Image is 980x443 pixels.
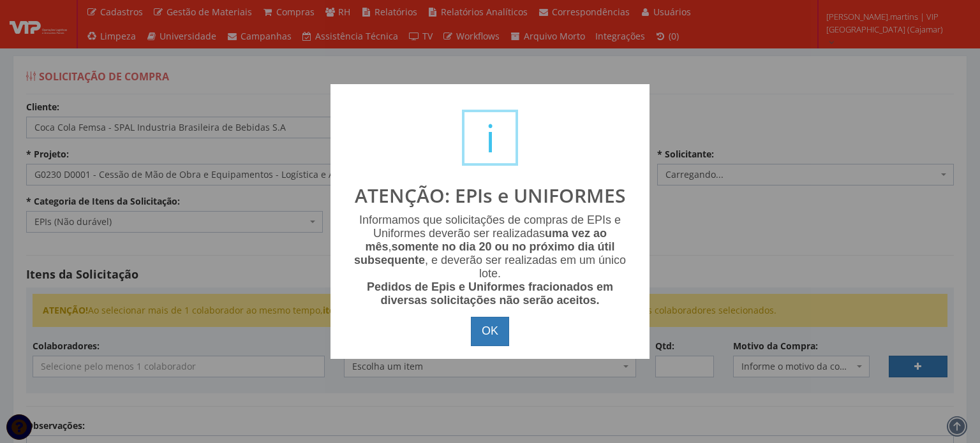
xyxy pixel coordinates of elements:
div: i [462,110,518,166]
button: OK [471,317,509,346]
b: uma vez ao mês [365,227,607,253]
b: somente no dia 20 ou no próximo dia útil subsequente [354,240,615,266]
div: Informamos que solicitações de compras de EPIs e Uniformes deverão ser realizadas , , e deverão s... [343,214,637,307]
h2: ATENÇÃO: EPIs e UNIFORMES [343,185,637,206]
b: Pedidos de Epis e Uniformes fracionados em diversas solicitações não serão aceitos. [367,280,613,307]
